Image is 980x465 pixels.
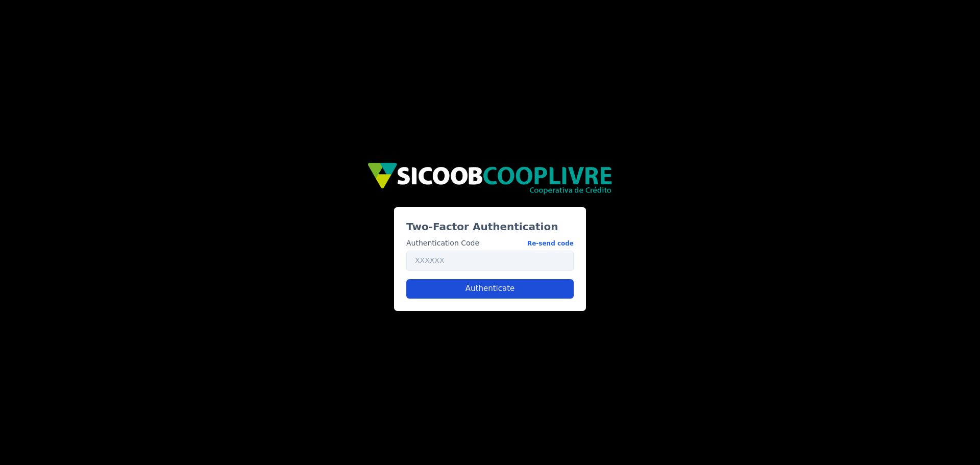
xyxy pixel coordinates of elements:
h3: Two-Factor Authentication [406,219,574,234]
button: Authenticate [406,279,574,299]
img: img/sicoob_cooplivre.png [367,162,613,195]
input: XXXXXX [406,251,574,271]
button: Authentication Code [527,238,574,249]
label: Authentication Code [406,238,574,249]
